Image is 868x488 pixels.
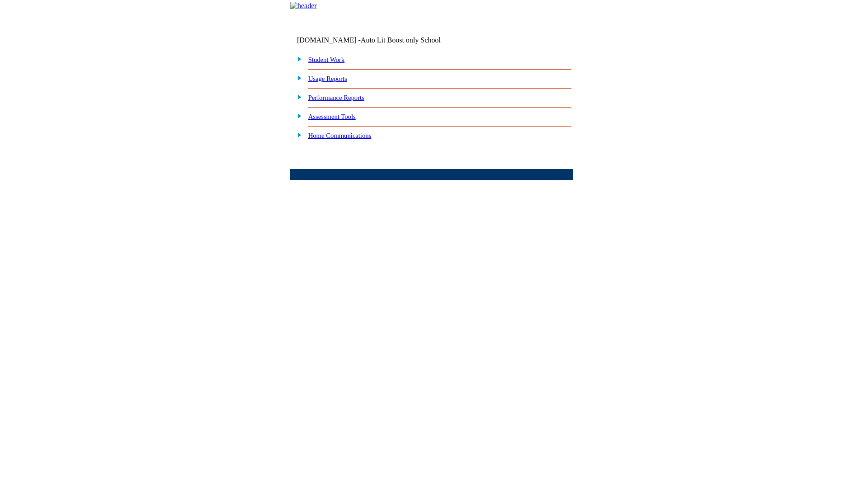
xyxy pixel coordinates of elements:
[308,94,364,101] a: Performance Reports
[292,131,302,139] img: plus.gif
[308,113,356,120] a: Assessment Tools
[290,2,317,10] img: header
[292,74,302,82] img: plus.gif
[308,56,344,63] a: Student Work
[361,36,441,44] nobr: Auto Lit Boost only School
[308,132,372,139] a: Home Communications
[292,112,302,120] img: plus.gif
[308,75,347,82] a: Usage Reports
[292,55,302,63] img: plus.gif
[297,36,463,44] td: [DOMAIN_NAME] -
[292,93,302,101] img: plus.gif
